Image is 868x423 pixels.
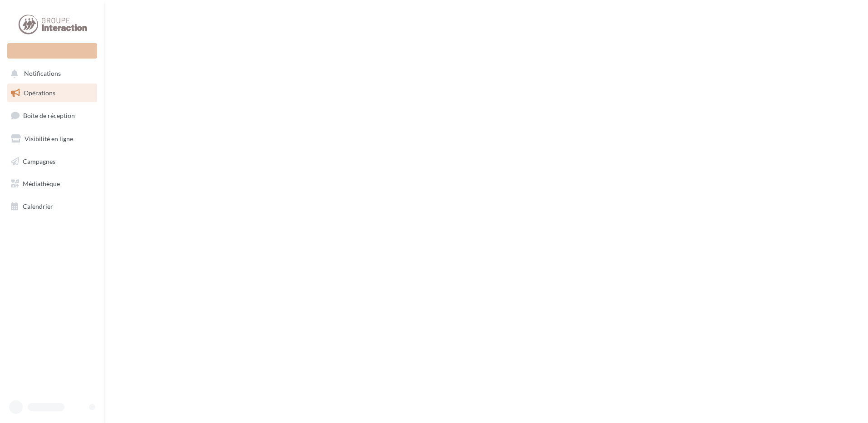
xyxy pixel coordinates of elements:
[24,89,55,97] span: Opérations
[23,112,75,119] span: Boîte de réception
[23,202,53,210] span: Calendrier
[25,135,73,143] span: Visibilité en ligne
[5,106,99,125] a: Boîte de réception
[23,180,60,187] span: Médiathèque
[7,43,97,59] div: Nouvelle campagne
[5,152,99,171] a: Campagnes
[24,70,61,78] span: Notifications
[5,197,99,216] a: Calendrier
[5,84,99,103] a: Opérations
[5,174,99,193] a: Médiathèque
[23,157,55,165] span: Campagnes
[5,129,99,148] a: Visibilité en ligne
